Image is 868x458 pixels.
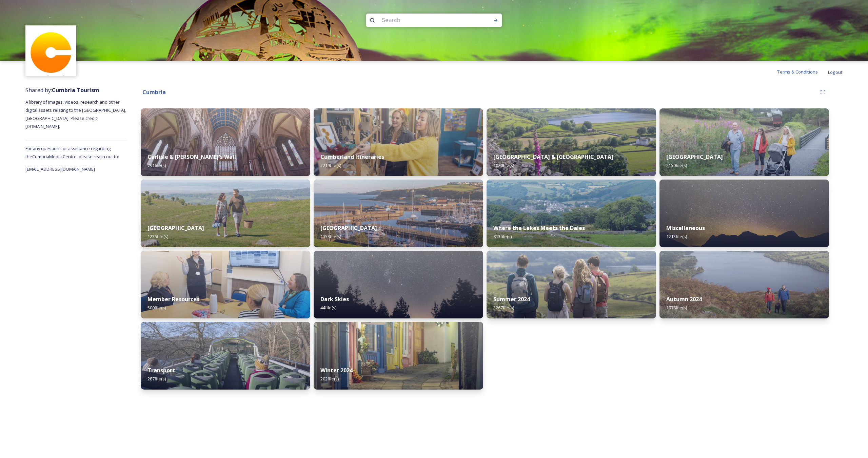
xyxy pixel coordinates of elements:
strong: Dark Skies [320,295,349,303]
img: Carlisle-couple-176.jpg [141,108,310,176]
span: Logout [828,69,843,75]
strong: Winter 2024 [320,367,353,374]
strong: Summer 2024 [493,295,530,303]
img: PM204584.jpg [659,108,829,176]
span: 1213 file(s) [666,233,687,240]
span: A library of images, videos, research and other digital assets relating to the [GEOGRAPHIC_DATA],... [25,99,127,129]
img: A7A07737.jpg [314,251,483,318]
span: Terms & Conditions [777,69,818,75]
span: Shared by: [25,86,99,94]
span: 1235 file(s) [147,233,168,240]
img: Whitehaven-283.jpg [314,180,483,247]
span: 813 file(s) [493,233,512,240]
span: 2219 file(s) [320,162,341,168]
span: 1976 file(s) [666,305,687,311]
img: Grange-over-sands-rail-250.jpg [141,180,310,247]
span: 44 file(s) [320,305,336,311]
img: Hartsop-222.jpg [487,108,656,176]
strong: Where the Lakes Meets the Dales [493,224,585,232]
span: 500 file(s) [147,305,166,311]
input: Search [378,13,471,28]
strong: Cumberland Itineraries [320,153,384,161]
span: 3267 file(s) [493,305,514,311]
img: CUMBRIATOURISM_240715_PaulMitchell_WalnaScar_-56.jpg [487,251,656,318]
img: 29343d7f-989b-46ee-a888-b1a2ee1c48eb.jpg [141,251,310,318]
img: 8ef860cd-d990-4a0f-92be-bf1f23904a73.jpg [314,108,483,176]
strong: [GEOGRAPHIC_DATA] [666,153,723,161]
img: Blea%2520Tarn%2520Star-Lapse%2520Loop.jpg [659,180,829,247]
img: Attract%2520and%2520Disperse%2520%28274%2520of%25201364%29.jpg [487,180,656,247]
span: 2150 file(s) [666,162,687,168]
strong: [GEOGRAPHIC_DATA] & [GEOGRAPHIC_DATA] [493,153,613,161]
span: For any questions or assistance regarding the Cumbria Media Centre, please reach out to: [25,145,119,160]
img: images.jpg [26,26,76,76]
strong: Miscellaneous [666,224,705,232]
span: [EMAIL_ADDRESS][DOMAIN_NAME] [25,166,95,172]
span: 1020 file(s) [493,162,514,168]
img: 4408e5a7-4f73-4a41-892e-b69eab0f13a7.jpg [314,322,483,390]
strong: Member Resources [147,295,199,303]
span: 791 file(s) [147,162,166,168]
span: 1153 file(s) [320,233,341,240]
img: 7afd3a29-5074-4a00-a7ae-b4a57b70a17f.jpg [141,322,310,390]
strong: [GEOGRAPHIC_DATA] [147,224,204,232]
img: ca66e4d0-8177-4442-8963-186c5b40d946.jpg [659,251,829,318]
strong: Cumbria Tourism [52,86,99,94]
strong: [GEOGRAPHIC_DATA] [320,224,377,232]
span: 202 file(s) [320,376,339,382]
strong: Autumn 2024 [666,295,702,303]
span: 287 file(s) [147,376,166,382]
strong: Cumbria [142,88,166,96]
strong: Transport [147,367,175,374]
strong: Carlisle & [PERSON_NAME]'s Wall [147,153,236,161]
a: Terms & Conditions [777,68,828,76]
